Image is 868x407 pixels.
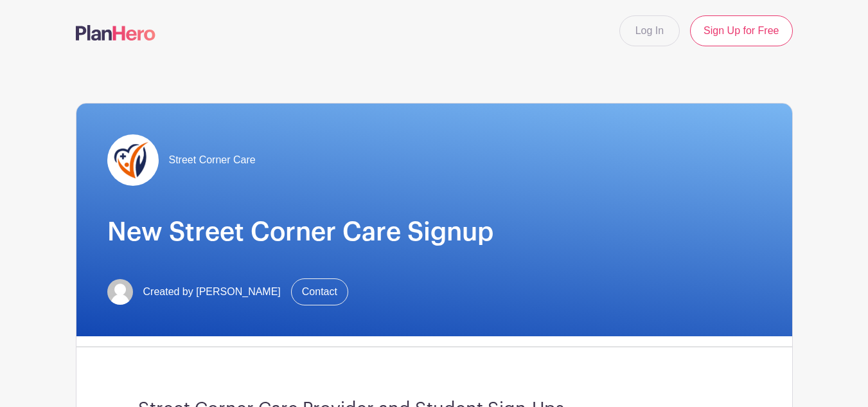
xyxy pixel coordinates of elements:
span: Street Corner Care [169,152,256,168]
span: Created by [PERSON_NAME] [143,284,281,300]
a: Log In [619,15,680,46]
h1: New Street Corner Care Signup [107,217,761,248]
a: Sign Up for Free [690,15,792,46]
a: Contact [291,278,348,305]
img: SCC%20PlanHero.png [107,134,159,186]
img: default-ce2991bfa6775e67f084385cd625a349d9dcbb7a52a09fb2fda1e96e2d18dcdb.png [107,279,133,305]
img: logo-507f7623f17ff9eddc593b1ce0a138ce2505c220e1c5a4e2b4648c50719b7d32.svg [76,25,155,41]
